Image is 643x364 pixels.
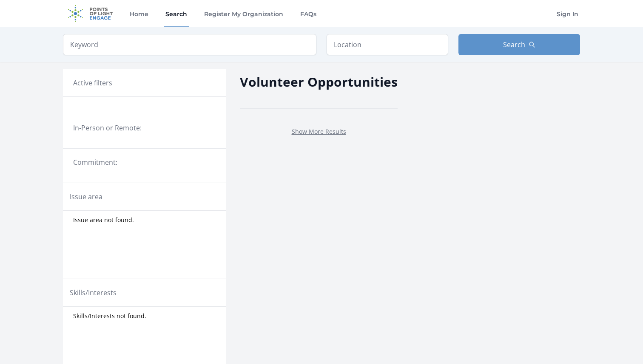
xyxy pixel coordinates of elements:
legend: Commitment: [73,157,216,167]
legend: Skills/Interests [70,288,117,298]
span: Issue area not found. [73,216,134,224]
legend: In-Person or Remote: [73,123,216,133]
legend: Issue area [70,192,102,202]
h2: Volunteer Opportunities [240,72,398,91]
h3: Active filters [73,78,112,88]
span: Search [503,40,525,50]
input: Keyword [63,34,316,55]
span: Skills/Interests not found. [73,312,146,320]
a: Show More Results [292,127,346,135]
button: Search [458,34,580,55]
input: Location [327,34,448,55]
